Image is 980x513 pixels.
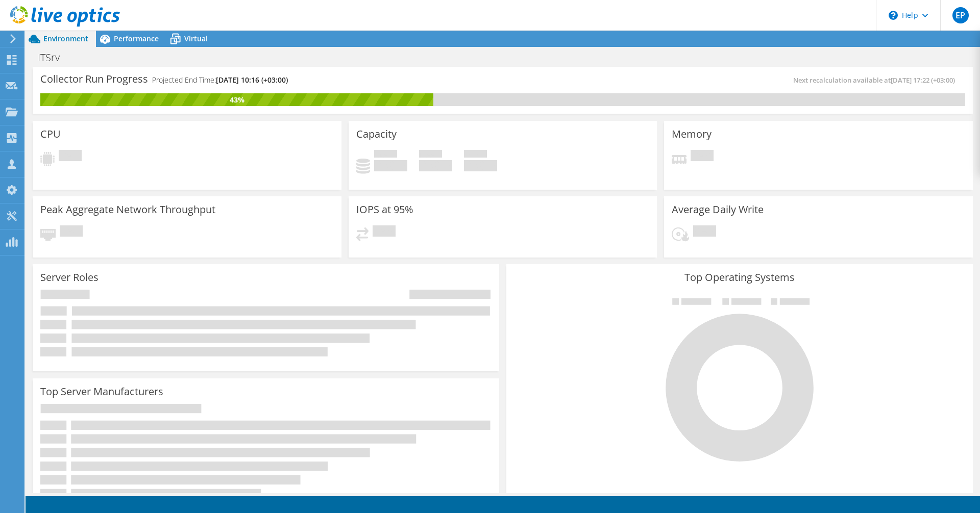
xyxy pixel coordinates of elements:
h4: 0 GiB [419,160,452,171]
span: Pending [691,150,714,164]
span: Pending [59,150,82,164]
span: Total [464,150,487,160]
div: 43% [40,94,433,106]
span: Used [374,150,397,160]
h4: 0 GiB [464,160,497,171]
h3: IOPS at 95% [356,204,413,215]
span: [DATE] 10:16 (+03:00) [216,75,288,85]
svg: \n [889,11,898,20]
span: Environment [43,34,88,43]
h4: 0 GiB [374,160,407,171]
span: Performance [114,34,159,43]
span: Virtual [184,34,208,43]
h1: ITSrv [33,52,76,63]
h3: Top Operating Systems [514,272,965,283]
h3: Average Daily Write [672,204,764,215]
span: Pending [693,225,716,239]
span: [DATE] 17:22 (+03:00) [891,75,955,85]
span: EP [952,7,969,23]
h3: Top Server Manufacturers [40,386,163,397]
span: Pending [373,225,396,239]
h3: Capacity [356,129,397,140]
h3: CPU [40,129,61,140]
h3: Memory [672,129,712,140]
span: Free [419,150,442,160]
h3: Server Roles [40,272,99,283]
h4: Projected End Time: [152,74,288,86]
span: Pending [60,225,83,239]
span: Next recalculation available at [793,75,960,85]
h3: Peak Aggregate Network Throughput [40,204,215,215]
